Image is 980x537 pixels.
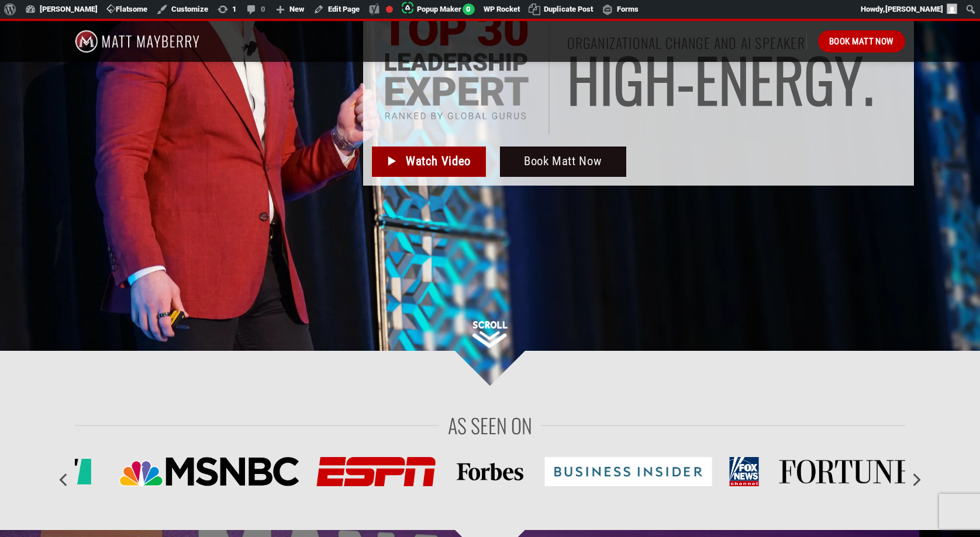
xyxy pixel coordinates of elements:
[500,147,627,177] a: Book Matt Now
[524,152,602,171] span: Book Matt Now
[885,5,943,13] span: [PERSON_NAME]
[386,6,393,13] div: Focus keyphrase not set
[613,50,644,109] span: g
[719,50,750,109] span: n
[905,467,926,493] button: Next
[835,50,863,109] span: y
[372,147,486,177] a: Watch Video
[863,50,874,109] span: .
[774,50,804,109] span: r
[567,50,600,109] span: H
[829,34,894,48] span: Book Matt Now
[695,50,719,109] span: E
[448,409,532,441] span: As Seen On
[750,50,774,109] span: e
[54,467,75,493] button: Previous
[644,50,677,109] span: h
[463,4,475,15] span: 0
[600,50,613,109] span: i
[380,12,530,123] img: Top 30 Leadership Experts
[818,30,905,53] a: Book Matt Now
[677,50,695,109] span: -
[804,50,835,109] span: g
[75,21,199,62] img: Matt Mayberry
[472,321,508,348] img: Scroll Down
[406,152,471,171] span: Watch Video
